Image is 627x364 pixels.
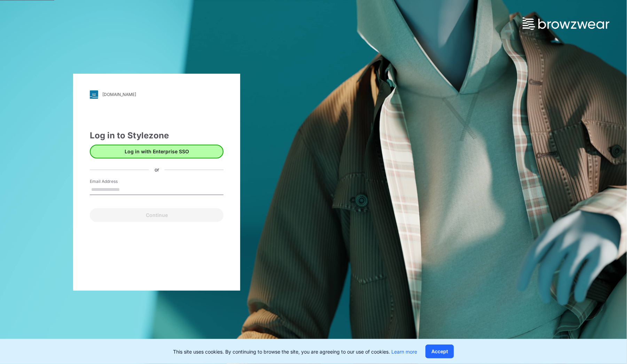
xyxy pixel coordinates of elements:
label: Email Address [90,178,139,185]
p: This site uses cookies. By continuing to browse the site, you are agreeing to our use of cookies. [173,348,417,355]
div: Log in to Stylezone [90,129,224,142]
div: or [149,166,165,173]
a: [DOMAIN_NAME] [90,90,224,99]
div: [DOMAIN_NAME] [102,92,136,97]
img: svg+xml;base64,PHN2ZyB3aWR0aD0iMjgiIGhlaWdodD0iMjgiIHZpZXdCb3g9IjAgMCAyOCAyOCIgZmlsbD0ibm9uZSIgeG... [90,90,98,99]
a: Learn more [391,349,417,355]
img: browzwear-logo.73288ffb.svg [523,17,610,30]
button: Accept [425,345,454,358]
button: Log in with Enterprise SSO [90,145,224,159]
